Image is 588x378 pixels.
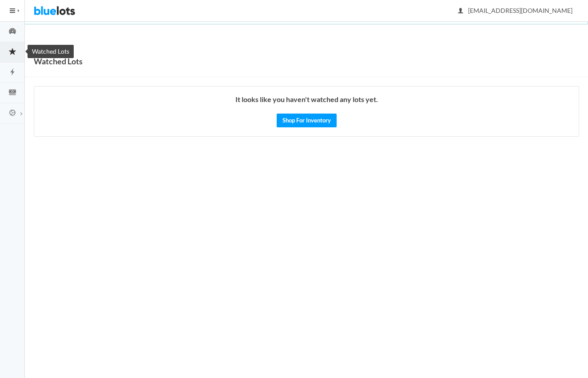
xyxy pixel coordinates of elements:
div: Watched Lots [28,45,74,58]
h1: Watched Lots [34,55,83,68]
h4: It looks like you haven't watched any lots yet. [43,95,570,103]
span: [EMAIL_ADDRESS][DOMAIN_NAME] [458,7,572,14]
a: Shop For Inventory [277,114,337,127]
ion-icon: person [456,7,465,16]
